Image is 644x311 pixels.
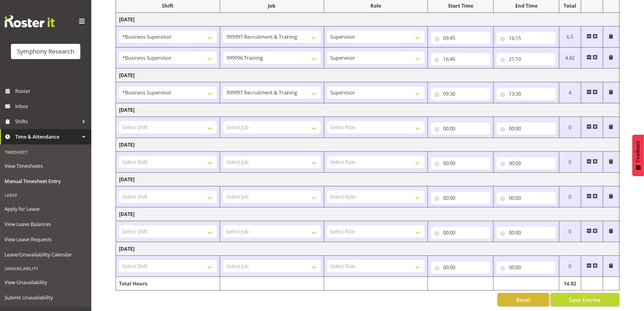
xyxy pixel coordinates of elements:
a: Manual Timesheet Entry [2,174,90,189]
td: 4 [559,82,581,103]
td: 0 [559,152,581,173]
button: Save Entries [551,293,620,306]
td: 0 [559,117,581,138]
td: 14.92 [559,277,581,291]
span: Apply for Leave [5,204,87,214]
td: [DATE] [116,242,620,256]
td: [DATE] [116,13,620,27]
td: [DATE] [116,173,620,186]
div: Leave [2,189,90,201]
a: View Leave Balances [2,217,90,232]
span: Save Entries [569,296,601,304]
td: [DATE] [116,138,620,152]
input: Click to select... [497,122,556,135]
input: Click to select... [497,261,556,274]
div: Job [223,2,321,9]
a: Apply for Leave [2,201,90,217]
input: Click to select... [431,261,490,274]
div: End Time [497,2,556,9]
td: 6.5 [559,27,581,48]
div: Shift [119,2,217,9]
a: View Timesheets [2,158,90,174]
td: [DATE] [116,207,620,221]
td: Total Hours [116,277,220,291]
input: Click to select... [431,122,490,135]
input: Click to select... [497,32,556,44]
td: [DATE] [116,103,620,117]
input: Click to select... [431,88,490,100]
input: Click to select... [497,88,556,100]
div: Role [327,2,425,9]
span: Submit Unavailability [5,293,87,302]
button: Feedback - Show survey [632,135,644,176]
input: Click to select... [497,53,556,65]
td: 0 [559,256,581,277]
td: [DATE] [116,69,620,82]
input: Click to select... [497,227,556,239]
td: 0 [559,221,581,242]
a: Submit Unavailability [2,290,90,305]
span: View Unavailability [5,278,87,287]
span: View Leave Requests [5,235,87,244]
td: 0 [559,186,581,207]
span: Time & Attendance [15,132,79,141]
input: Click to select... [497,157,556,169]
input: Click to select... [431,227,490,239]
span: Reset [516,296,530,304]
input: Click to select... [497,192,556,204]
div: Total [562,2,578,9]
td: 4.42 [559,48,581,69]
span: Roster [15,87,88,96]
span: View Leave Balances [5,220,87,229]
div: Timesheet [2,146,90,158]
span: View Timesheets [5,161,87,171]
span: Feedback [635,141,641,162]
input: Click to select... [431,192,490,204]
a: Leave/Unavailability Calendar [2,247,90,262]
input: Click to select... [431,53,490,65]
input: Click to select... [431,157,490,169]
img: Rosterit website logo [5,15,55,27]
button: Reset [498,293,549,306]
div: Symphony Research [17,47,74,56]
span: Shifts [15,117,79,126]
div: Start Time [431,2,490,9]
span: Manual Timesheet Entry [5,177,87,186]
input: Click to select... [431,32,490,44]
div: Unavailability [2,262,90,275]
a: View Leave Requests [2,232,90,247]
a: View Unavailability [2,275,90,290]
span: Inbox [15,102,88,111]
span: Leave/Unavailability Calendar [5,250,87,259]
